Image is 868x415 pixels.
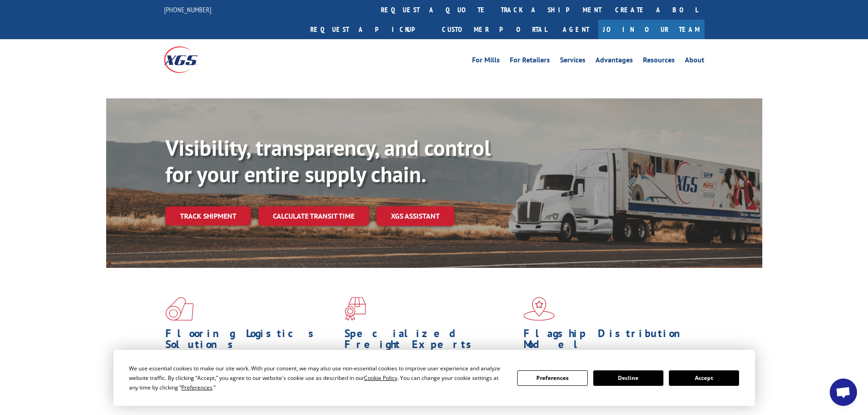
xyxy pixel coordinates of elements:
button: Decline [593,370,663,386]
a: Open chat [830,379,857,406]
img: xgs-icon-total-supply-chain-intelligence-red [165,297,194,321]
a: For Retailers [510,56,550,67]
button: Preferences [517,370,587,386]
a: Customer Portal [435,20,554,39]
h1: Flagship Distribution Model [524,328,696,354]
a: Join Our Team [598,20,704,39]
div: We use essential cookies to make our site work. With your consent, we may also use non-essential ... [129,364,506,392]
a: Track shipment [165,206,251,225]
a: [PHONE_NUMBER] [164,5,211,14]
h1: Specialized Freight Experts [344,328,517,354]
span: Cookie Policy [364,374,397,382]
b: Visibility, transparency, and control for your entire supply chain. [165,133,491,188]
a: Agent [554,20,598,39]
a: XGS ASSISTANT [376,206,454,226]
span: Preferences [181,384,212,391]
img: xgs-icon-flagship-distribution-model-red [524,297,555,321]
img: xgs-icon-focused-on-flooring-red [344,297,366,321]
div: Cookie Consent Prompt [113,350,755,406]
button: Accept [669,370,739,386]
a: For Mills [472,56,500,67]
h1: Flooring Logistics Solutions [165,328,338,354]
a: Advantages [596,56,633,67]
a: Services [560,56,586,67]
a: Calculate transit time [258,206,369,226]
a: Resources [643,56,675,67]
a: About [685,56,704,67]
a: Request a pickup [303,20,435,39]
